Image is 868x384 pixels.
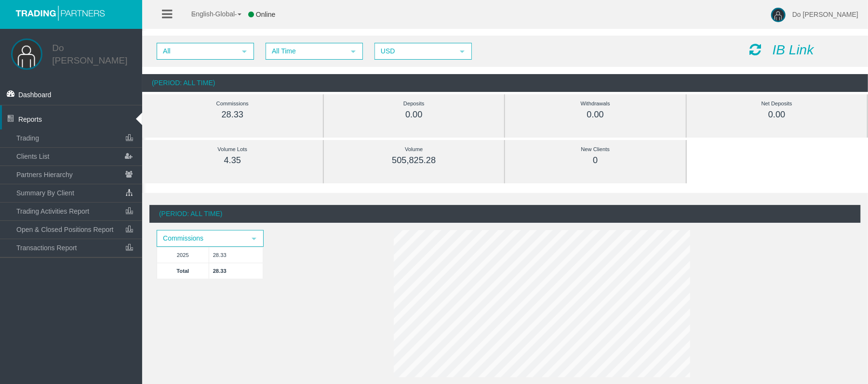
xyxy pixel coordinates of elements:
span: Summary By Client [16,189,74,197]
span: English Global [179,10,235,18]
span: USD [375,44,454,59]
a: Transactions Report [12,239,142,256]
span: Clients List [16,153,49,160]
span: select [240,48,248,55]
span: select [250,235,258,243]
a: Clients List [12,148,142,165]
span: All [158,44,236,59]
a: Open & Closed Positions Report [12,221,142,238]
div: 0.00 [708,109,846,120]
a: Partners Hierarchy [12,166,142,183]
i: Reload Dashboard [749,43,761,56]
a: Do [PERSON_NAME] [52,43,127,65]
div: 4.35 [164,155,301,166]
div: Deposits [346,98,483,109]
td: Total [157,263,209,279]
div: 0.00 [346,109,483,120]
span: Do [PERSON_NAME] [792,11,858,18]
i: IB Link [773,42,814,57]
div: New Clients [527,144,664,155]
td: 2025 [157,247,209,263]
div: Volume [346,144,483,155]
span: All Time [267,44,345,59]
div: Volume Lots [164,144,301,155]
div: 0.00 [527,109,664,120]
span: Reports [18,115,42,123]
span: select [349,48,357,55]
a: Trading [12,129,142,147]
span: Trading Activities Report [16,207,89,215]
td: 28.33 [209,263,263,279]
span: select [458,48,466,55]
div: (Period: All Time) [142,74,868,92]
span: Dashboard [18,91,52,99]
div: 0 [527,155,664,166]
div: Net Deposits [708,98,846,109]
span: Trading [16,134,39,142]
div: Commissions [164,98,301,109]
span: Commissions [158,231,245,246]
span: Open & Closed Positions Report [16,226,114,233]
span: Online [256,11,275,18]
div: Withdrawals [527,98,664,109]
span: Transactions Report [16,244,77,252]
td: 28.33 [209,247,263,263]
a: Trading Activities Report [12,203,142,220]
div: (Period: All Time) [149,205,861,223]
span: Partners Hierarchy [16,171,73,179]
img: logo.svg [12,5,108,21]
img: user-image [771,8,786,22]
a: Summary By Client [12,184,142,202]
div: 28.33 [164,109,301,120]
div: 505,825.28 [346,155,483,166]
